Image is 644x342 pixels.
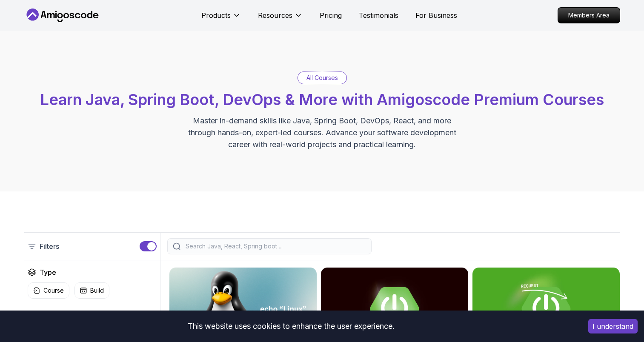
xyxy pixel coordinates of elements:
p: Products [201,10,231,20]
p: Build [90,286,104,295]
h2: Type [40,267,56,277]
p: Filters [40,241,59,251]
button: Resources [258,10,303,27]
button: Course [28,282,69,299]
button: Products [201,10,241,27]
a: Pricing [320,10,342,20]
a: Testimonials [359,10,398,20]
p: Course [43,286,64,295]
a: Members Area [558,7,620,23]
p: All Courses [306,74,338,82]
input: Search Java, React, Spring boot ... [184,242,366,251]
p: Resources [258,10,292,20]
button: Build [74,282,109,299]
button: Accept cookies [588,319,638,333]
p: Master in-demand skills like Java, Spring Boot, DevOps, React, and more through hands-on, expert-... [179,115,465,151]
span: Learn Java, Spring Boot, DevOps & More with Amigoscode Premium Courses [40,90,604,109]
a: For Business [415,10,457,20]
div: This website uses cookies to enhance the user experience. [6,317,575,336]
